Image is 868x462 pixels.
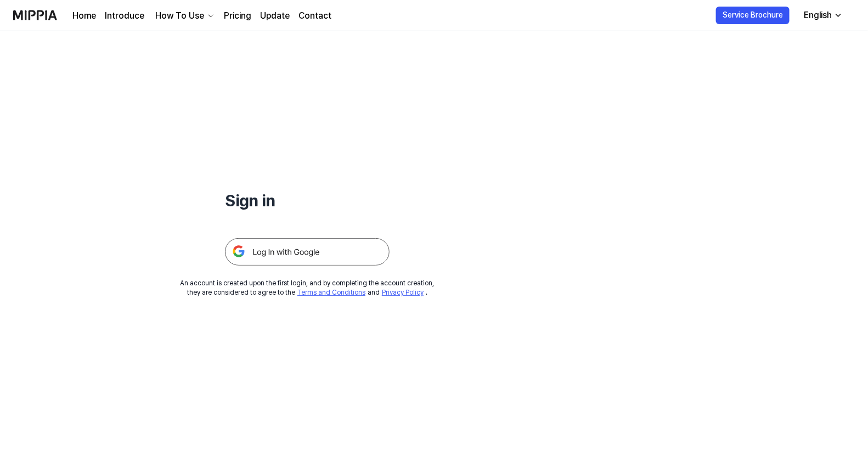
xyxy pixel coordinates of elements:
[795,4,849,26] button: English
[802,9,834,22] div: English
[181,279,435,297] div: An account is created upon the first login, and by completing the account creation, they are cons...
[224,9,251,22] a: Pricing
[153,9,215,22] button: How To Use
[105,9,144,22] a: Introduce
[225,238,390,266] img: 구글 로그인 버튼
[716,7,790,24] button: Service Brochure
[225,189,390,212] h1: Sign in
[382,289,424,296] a: Privacy Policy
[153,9,206,22] div: How To Use
[72,9,96,22] a: Home
[298,9,331,22] a: Contact
[297,289,365,296] a: Terms and Conditions
[260,9,290,22] a: Update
